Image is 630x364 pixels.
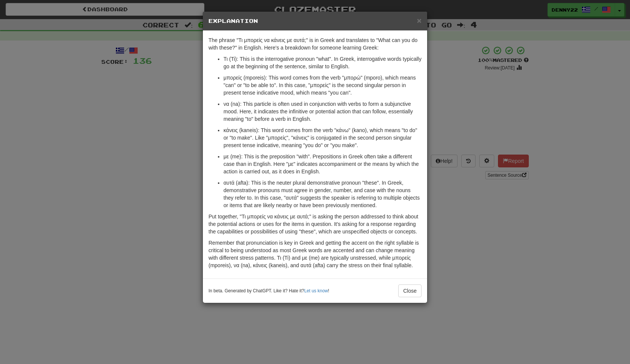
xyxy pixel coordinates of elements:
[417,16,421,25] span: ×
[223,55,421,70] p: Τι (Ti): This is the interrogative pronoun "what". In Greek, interrogative words typically go at ...
[208,239,421,269] p: Remember that pronunciation is key in Greek and getting the accent on the right syllable is criti...
[223,100,421,123] p: να (na): This particle is often used in conjunction with verbs to form a subjunctive mood. Here, ...
[208,213,421,235] p: Put together, "Τι μπορείς να κάνεις με αυτά;" is asking the person addressed to think about the p...
[417,17,421,24] button: Close
[304,288,328,293] a: Let us know
[223,153,421,175] p: με (me): This is the preposition "with". Prepositions in Greek often take a different case than i...
[223,74,421,96] p: μπορείς (mporeis): This word comes from the verb "μπορώ" (mporo), which means "can" or "to be abl...
[223,126,421,149] p: κάνεις (kaneis): This word comes from the verb "κάνω" (kano), which means "to do" or "to make". L...
[208,36,421,51] p: The phrase "Τι μπορείς να κάνεις με αυτά;" is in Greek and translates to "What can you do with th...
[208,17,421,25] h5: Explanation
[398,284,421,297] button: Close
[208,288,329,294] small: In beta. Generated by ChatGPT. Like it? Hate it? !
[223,179,421,209] p: αυτά (afta): This is the neuter plural demonstrative pronoun "these". In Greek, demonstrative pro...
